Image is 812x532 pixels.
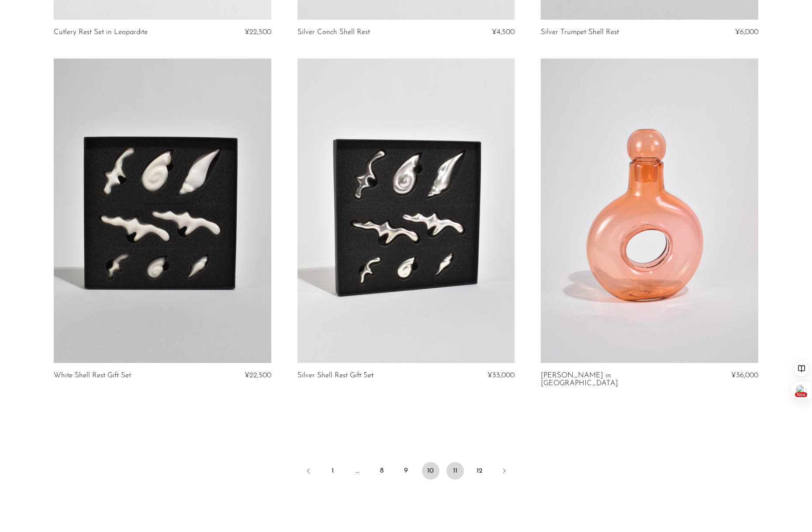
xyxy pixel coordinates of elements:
span: 10 [422,462,439,480]
span: ¥36,000 [731,372,758,379]
a: 1 [324,462,342,480]
span: ¥22,500 [245,28,271,36]
a: Previous [300,462,317,481]
a: [PERSON_NAME] in [GEOGRAPHIC_DATA] [541,372,688,388]
span: … [349,462,366,480]
a: 8 [373,462,390,480]
a: Silver Conch Shell Rest [297,28,370,36]
a: White Shell Rest Gift Set [54,372,131,380]
a: 9 [397,462,415,480]
a: 12 [471,462,488,480]
span: ¥6,000 [735,28,758,36]
a: 11 [446,462,464,480]
a: Silver Shell Rest Gift Set [297,372,373,380]
span: ¥33,000 [487,372,515,379]
a: Silver Trumpet Shell Rest [541,28,619,36]
a: Next [495,462,513,481]
a: Cutlery Rest Set in Leopardite [54,28,148,36]
span: ¥22,500 [245,372,271,379]
span: ¥4,500 [492,28,515,36]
